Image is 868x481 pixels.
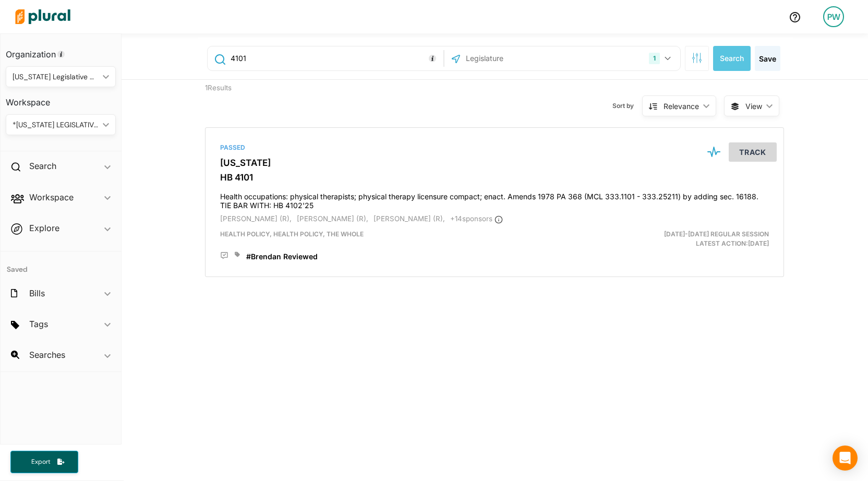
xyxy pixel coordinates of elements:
h3: [US_STATE] [220,158,769,168]
div: Latest Action: [DATE] [589,230,777,248]
div: Add Position Statement [220,251,228,260]
button: 1 [645,49,678,68]
span: [PERSON_NAME] (R), [220,214,292,223]
h2: Explore [29,222,59,234]
div: PW [823,6,844,27]
span: + 14 sponsor s [450,214,503,223]
span: Search Filters [692,53,702,62]
h2: Bills [29,287,45,299]
button: Track [729,142,777,162]
input: Enter keywords, bill # or legislator name [230,49,441,68]
div: Passed [220,143,769,152]
h2: Search [29,160,56,172]
span: #Brendan Reviewed [246,252,318,261]
div: Open Intercom Messenger [833,446,858,471]
button: Save [755,46,780,71]
h3: HB 4101 [220,172,769,183]
div: Relevance [664,101,699,112]
span: [DATE]-[DATE] Regular Session [664,230,769,238]
h3: Organization [6,39,116,62]
h4: Health occupations: physical therapists; physical therapy licensure compact; enact. Amends 1978 P... [220,187,769,210]
div: [US_STATE] Legislative Consultants [13,71,99,82]
h4: Saved [1,251,121,277]
span: [PERSON_NAME] (R), [297,214,368,223]
div: 1 [649,53,660,64]
a: #Brendan Reviewed [246,251,318,262]
span: View [745,101,762,112]
h2: Workspace [29,191,74,203]
a: PW [815,2,852,31]
input: Legislature [465,49,576,68]
div: Add tags [235,251,240,258]
button: Search [713,46,751,71]
span: [PERSON_NAME] (R), [373,214,445,223]
span: Export [24,458,57,466]
span: Sort by [612,101,642,111]
div: *[US_STATE] LEGISLATIVE CONSULTANTS [13,119,99,130]
h2: Tags [29,318,48,330]
button: Export [10,451,78,473]
div: 1 Results [197,80,346,119]
span: Health Policy, Health Policy, THE WHOLE [220,230,364,238]
h2: Searches [29,349,65,360]
div: Tooltip anchor [428,54,437,63]
div: Tooltip anchor [56,50,66,59]
h3: Workspace [6,87,116,110]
